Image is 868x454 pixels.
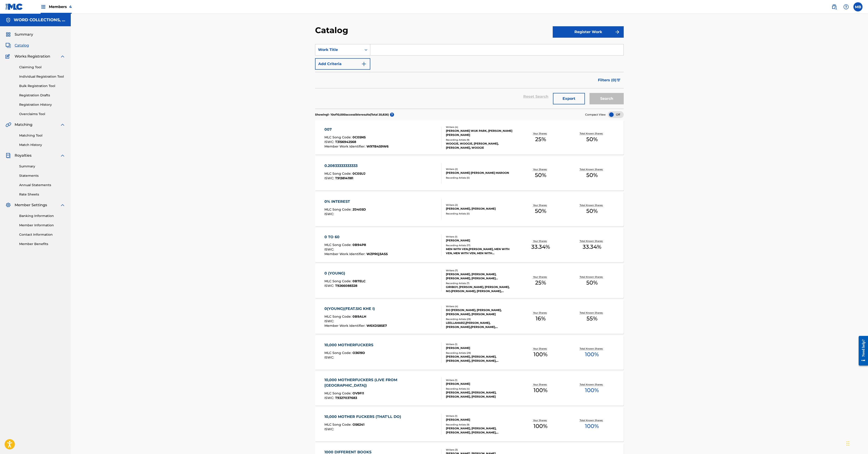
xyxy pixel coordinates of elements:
[315,25,350,35] h2: Catalog
[586,207,598,215] span: 50 %
[324,427,335,431] span: ISWC :
[595,74,624,86] button: Filters (0)
[843,4,849,10] img: help
[324,247,335,251] span: ISWC :
[446,244,515,247] div: Recording Artists ( 17 )
[315,120,624,155] a: 007MLC Song Code:0C05NSISWC:T3156942568Member Work Identifier:W97B459W6Writers (4)[PERSON_NAME] W...
[446,269,515,272] div: Writers ( 7 )
[315,156,624,190] a: 0.20833333333333MLC Song Code:0C05UJISWC:T9138141181Writers (2)[PERSON_NAME] [PERSON_NAME] MAROON...
[15,122,32,127] span: Matching
[324,306,387,311] div: 0(YOUNG)(FEAT.SIG KHE I)
[324,422,352,427] span: MLC Song Code :
[19,143,65,147] a: Match History
[324,212,335,216] span: ISWC :
[615,29,620,35] img: f7272a7cc735f4ea7f67.svg
[585,113,606,117] span: Compact View
[580,132,604,135] p: Total Known Shares:
[335,284,357,288] span: T9266088328
[19,164,65,169] a: Summary
[352,391,364,395] span: OV9FI1
[315,264,624,298] a: 0 (YOUNG)MLC Song Code:0B7ELCISWC:T9266088328Writers (7)[PERSON_NAME], [PERSON_NAME], [PERSON_NAM...
[15,43,29,48] span: Catalog
[446,382,515,386] div: [PERSON_NAME]
[324,234,388,240] div: 0 TO 60
[617,79,621,82] img: filter
[15,32,33,37] span: Summary
[60,122,65,127] img: expand
[533,168,548,171] p: Your Shares:
[446,282,515,285] div: Recording Artists ( 7 )
[446,391,515,399] div: [PERSON_NAME], [PERSON_NAME], [PERSON_NAME], [PERSON_NAME]
[446,317,515,321] div: Recording Artists ( 29 )
[60,202,65,208] img: expand
[536,314,546,323] span: 16 %
[19,242,65,246] a: Member Benefits
[534,422,547,430] span: 100 %
[585,350,599,359] span: 100 %
[324,284,335,288] span: ISWC :
[533,132,548,135] p: Your Shares:
[19,183,65,187] a: Annual Statements
[5,153,11,158] img: Royalties
[324,163,366,169] div: 0.20833333333333
[553,26,624,38] button: Register Work
[446,142,515,150] div: WOOGIE, WOOGIE, [PERSON_NAME], [PERSON_NAME], WOOGIE
[5,202,11,208] img: Member Settings
[845,432,868,454] iframe: Chat Widget
[324,140,335,144] span: ISWC :
[535,207,546,215] span: 50 %
[352,135,366,139] span: 0C05NS
[534,386,547,394] span: 100 %
[366,144,389,148] span: W97B459W6
[580,203,604,207] p: Total Known Shares:
[446,167,515,171] div: Writers ( 2 )
[15,153,32,158] span: Royalties
[324,314,352,319] span: MLC Song Code :
[446,247,515,255] div: MEN WITH VEN,[PERSON_NAME], MEN WITH VEN, MEN WITH VEN, MEN WITH [PERSON_NAME],[PERSON_NAME] & [P...
[5,43,11,48] img: Catalog
[580,311,604,314] p: Total Known Shares:
[19,223,65,228] a: Member Information
[69,5,72,9] span: 4
[324,199,366,204] div: 0% INTEREST
[598,77,616,83] span: Filters ( 0 )
[446,305,515,308] div: Writers ( 4 )
[352,207,366,211] span: Z0405D
[585,422,599,430] span: 100 %
[585,386,599,394] span: 100 %
[5,17,11,23] img: Accounts
[830,2,839,11] a: Public Search
[446,414,515,418] div: Writers ( 1 )
[318,47,359,53] div: Work Title
[446,418,515,422] div: [PERSON_NAME]
[15,54,50,59] span: Works Registration
[580,383,604,386] p: Total Known Shares:
[446,423,515,426] div: Recording Artists ( 9 )
[446,426,515,435] div: [PERSON_NAME], [PERSON_NAME], [PERSON_NAME], [PERSON_NAME], [PERSON_NAME]
[853,2,863,11] div: User Menu
[5,54,11,59] img: Works Registration
[324,324,366,328] span: Member Work Identifier :
[19,112,65,116] a: Overclaims Tool
[5,32,11,37] img: Summary
[580,275,604,279] p: Total Known Shares:
[586,171,598,179] span: 50 %
[446,171,515,175] div: [PERSON_NAME] [PERSON_NAME] MAROON
[446,212,515,215] div: Recording Artists ( 0 )
[831,4,837,10] img: search
[19,84,65,88] a: Bulk Registration Tool
[533,203,548,207] p: Your Shares:
[60,54,65,59] img: expand
[842,2,851,11] div: Help
[533,419,548,422] p: Your Shares:
[446,272,515,280] div: [PERSON_NAME], [PERSON_NAME], [PERSON_NAME], [PERSON_NAME] [PERSON_NAME], I.M, [PERSON_NAME]
[324,127,389,132] div: 007
[5,3,23,10] img: MLC Logo
[446,207,515,211] div: [PERSON_NAME], [PERSON_NAME]
[446,343,515,346] div: Writers ( 1 )
[446,203,515,207] div: Writers ( 2 )
[533,239,548,243] p: Your Shares:
[335,140,356,144] span: T3156942568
